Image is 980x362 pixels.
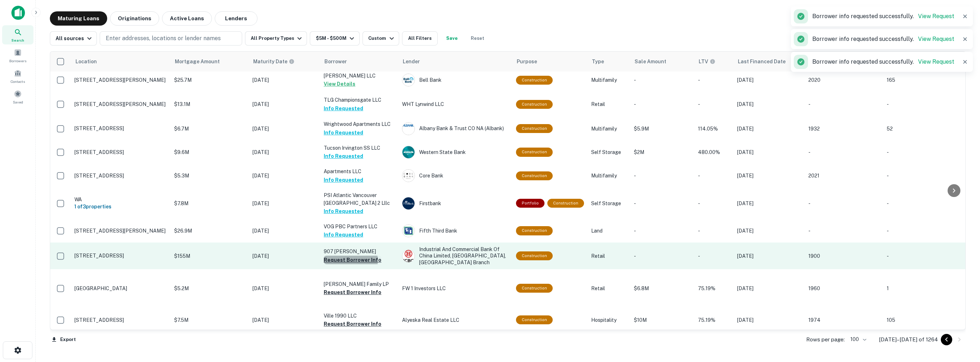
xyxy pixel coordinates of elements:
p: $25.7M [174,76,245,84]
span: Type [592,57,604,66]
div: This loan purpose was for construction [516,315,553,324]
p: PSI Atlantic Vancouver [GEOGRAPHIC_DATA] 2 Lllc [324,191,395,207]
p: [DATE] [737,284,801,292]
img: capitalize-icon.png [11,6,25,20]
th: Mortgage Amount [171,52,249,71]
p: $26.9M [174,227,245,235]
p: [DATE] [737,148,801,156]
a: View Request [918,58,954,65]
span: 75.19% [698,286,715,291]
p: - [634,172,691,180]
button: All Property Types [245,31,307,46]
p: - [634,227,691,235]
iframe: Chat Widget [944,305,980,339]
p: Wrightwood Apartments LLC [324,120,395,128]
p: [DATE] [737,100,801,108]
p: Rows per page: [806,335,845,344]
div: Albany Bank & Trust CO NA (albank) [402,122,509,135]
th: Location [71,52,171,71]
p: TLG Championsgate LLC [324,96,395,104]
button: Request Borrower Info [324,320,381,328]
p: $6.8M [634,284,691,292]
div: All sources [56,34,94,43]
p: Multifamily [591,76,627,84]
button: Lenders [215,11,257,26]
p: WA [74,196,167,203]
p: 1 [887,284,958,292]
p: $155M [174,252,245,260]
h6: LTV [699,58,708,65]
p: 2021 [808,172,880,180]
button: Go to previous page [941,334,952,345]
span: Search [11,37,24,43]
img: picture [402,170,415,182]
div: Firstbank [402,197,509,210]
button: All Filters [402,31,438,46]
p: - [887,148,958,156]
p: [DATE] [252,76,317,84]
p: [STREET_ADDRESS][PERSON_NAME] [74,228,167,234]
p: [DATE] [737,76,801,84]
div: This loan purpose was for construction [547,199,584,208]
button: Originations [110,11,159,26]
a: View Request [918,13,954,20]
p: [STREET_ADDRESS] [74,252,167,259]
div: Search [2,25,33,44]
div: This loan purpose was for construction [516,284,553,293]
p: [STREET_ADDRESS] [74,317,167,323]
span: Mortgage Amount [175,57,229,66]
img: picture [402,146,415,158]
span: Purpose [517,57,546,66]
button: Info Requested [324,104,363,113]
p: $13.1M [174,100,245,108]
p: [DATE] [737,316,801,324]
h6: Maturity Date [253,58,287,65]
div: Maturity dates displayed may be estimated. Please contact the lender for the most accurate maturi... [253,58,294,65]
a: View Request [918,36,954,42]
button: Enter addresses, locations or lender names [100,31,242,46]
p: [DATE] [737,172,801,180]
div: Industrial And Commercial Bank Of China Limited, [GEOGRAPHIC_DATA], [GEOGRAPHIC_DATA] Branch [402,246,509,266]
p: [DATE] [252,100,317,108]
p: - [808,199,880,207]
div: This loan purpose was for construction [516,251,553,260]
p: VOG PBC Partners LLC [324,223,395,230]
p: Tucson Irvington SS LLC [324,144,395,152]
button: All sources [50,31,97,46]
button: $5M - $500M [310,31,360,46]
p: [DATE] [252,199,317,207]
th: Borrower [320,52,398,71]
button: Info Requested [324,230,363,239]
p: Multifamily [591,172,627,180]
span: Location [75,57,106,66]
p: Borrower info requested successfully. [812,58,954,66]
span: LTVs displayed on the website are for informational purposes only and may be reported incorrectly... [699,58,725,65]
div: This loan purpose was for construction [516,148,553,156]
div: This is a portfolio loan with 3 properties [516,199,544,208]
img: picture [402,225,415,237]
p: - [887,100,958,108]
p: Self Storage [591,148,627,156]
p: Multifamily [591,125,627,133]
p: 165 [887,76,958,84]
img: picture [402,197,415,209]
button: Info Requested [324,207,363,215]
button: Save your search to get updates of matches that match your search criteria. [441,31,463,46]
p: 105 [887,316,958,324]
p: - [634,76,691,84]
button: Request Borrower Info [324,256,381,264]
p: Ville 1990 LLC [324,312,395,320]
div: This loan purpose was for construction [516,100,553,109]
p: Borrower info requested successfully. [812,35,954,43]
p: [STREET_ADDRESS][PERSON_NAME] [74,77,167,83]
button: Maturing Loans [50,11,107,26]
span: 114.05% [698,126,718,132]
p: [STREET_ADDRESS] [74,149,167,155]
p: [DATE] [737,125,801,133]
button: Info Requested [324,128,363,137]
p: Hospitality [591,316,627,324]
a: Borrowers [2,46,33,65]
p: - [808,100,880,108]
